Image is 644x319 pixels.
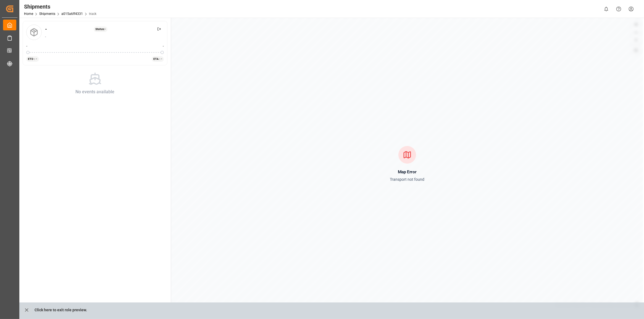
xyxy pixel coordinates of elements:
[613,3,625,15] button: Help Center
[26,43,27,49] span: -
[24,2,96,11] div: Shipments
[35,305,87,315] p: Click here to exit role preview.
[390,176,424,183] p: Transport not found
[94,26,108,32] div: Status: -
[45,25,47,33] div: -
[61,12,83,16] a: a015a6ff4331
[398,168,416,176] h2: Map Error
[26,56,39,62] div: ETD : -
[600,3,613,15] button: show 0 new notifications
[163,43,164,49] span: -
[154,44,161,49] img: Netherlands
[76,89,115,95] div: No events available
[45,34,164,39] div: -
[21,305,32,315] button: close role preview
[24,12,33,16] a: Home
[152,56,164,62] div: ETA : -
[39,12,55,16] a: Shipments
[30,44,36,49] img: Netherlands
